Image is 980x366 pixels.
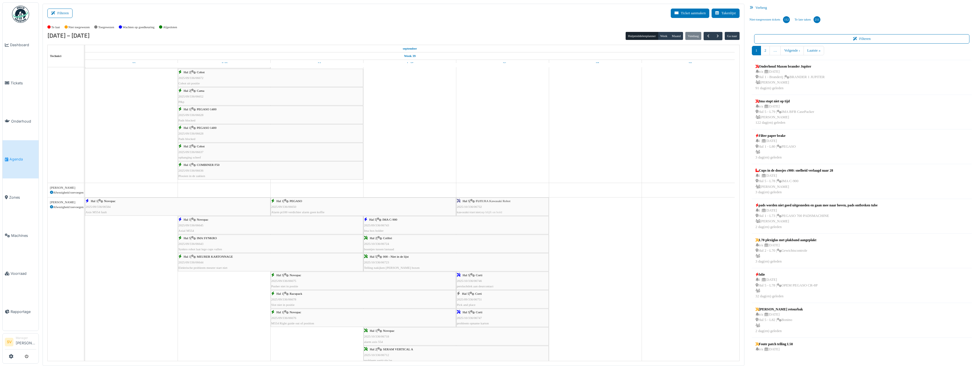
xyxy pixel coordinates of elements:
span: P&p [178,100,184,103]
nav: pager [752,46,972,60]
div: | [364,235,548,252]
button: Filteren [754,34,970,44]
div: | [86,198,270,215]
span: Plooien in de zakken [178,174,205,178]
div: 211 [814,16,820,23]
span: Zones [9,195,36,200]
div: n/a | [DATE] Hal 2 - L70 | Gewichtscontrole 3 dag(en) geleden [756,243,816,265]
a: 26 september 2025 [498,60,507,67]
span: Dashboard [10,42,36,48]
a: Zones [3,178,39,217]
span: Novopac [104,199,115,203]
span: Corti [475,292,482,295]
span: M554 Right guide out of position [271,322,314,325]
span: SERAM VERTICAL A [383,347,413,351]
span: Tickets [11,80,36,86]
button: Vandaag [685,32,701,40]
div: Cups in de doosjes c900: snelheid verlaagd naar 28 [756,168,833,173]
div: | [271,273,455,289]
div: | [364,347,548,363]
a: folie 1 |[DATE] Hal 5 - L78 |OPEM PEGASO CR-8P 32 dag(en) geleden [754,271,819,300]
a: 23 september 2025 [220,60,229,67]
span: Hal 5 [369,218,376,221]
span: 2025/10/336/06746 [457,279,482,282]
span: Hal 1 [276,199,284,203]
div: | [271,291,455,308]
span: Cobot [197,145,204,148]
button: Vorige [704,32,713,40]
span: Novopac [290,273,301,277]
span: 2025/09/336/06650 [271,205,296,208]
div: Verberg [747,4,977,12]
span: persluchtlek aan deurcontact [457,284,493,288]
span: Novopac [383,329,394,332]
div: n/a | [DATE] Hal 5 - L79 | IMA BFB CasePacker [PERSON_NAME] 122 dag(en) geleden [756,104,814,126]
div: Afwezigheid toevoegen [50,190,82,195]
div: Afwezigheid toevoegen [50,205,82,210]
span: 2025/09/336/06636 [178,169,204,172]
span: 2025/09/336/06637 [178,150,204,154]
span: Hal 1 [184,218,191,221]
span: Pick and place [457,303,475,306]
span: Axis M554 fault [86,210,107,214]
span: Hal 5 [463,273,470,277]
a: 1 [752,46,761,55]
span: Technici [50,54,61,58]
div: | [457,310,548,326]
span: 000 - Niet in de lijst [383,255,409,258]
div: [PERSON_NAME] retourbak [756,307,803,312]
a: 28 september 2025 [683,60,693,67]
div: | [178,125,363,142]
span: Elektrische probleem meurer start niet [178,266,227,269]
button: Hulpmiddelenplanner [626,32,658,40]
a: SV Manager[PERSON_NAME] [5,336,36,349]
span: Pusher niet in positie [271,284,298,288]
div: | [271,198,455,215]
div: Manager [16,336,36,340]
div: | [457,291,548,308]
a: Agenda [3,140,39,178]
div: 1 | [DATE] Hal 5 - L78 | IMA C-900 [PERSON_NAME] 3 dag(en) geleden [756,173,833,195]
span: 2025/10/336/06723 [364,261,389,264]
span: ophanging scheef [178,156,201,159]
span: Hal 5 [370,255,377,258]
label: Wachten op goedkeuring [123,25,155,30]
div: | [178,144,363,160]
span: 2025/10/336/06718 [364,335,389,338]
a: Ima stopt niet op tijd n/a |[DATE] Hal 5 - L79 |IMA BFB CasePacker [PERSON_NAME]122 dag(en) geleden [754,97,816,127]
span: PEGASO [290,199,302,203]
a: Takenlijst [712,9,739,18]
div: 112 [783,16,790,23]
span: Hal 2 [370,236,377,240]
a: Voorraad [3,255,39,293]
a: Te late taken [792,12,823,27]
div: | [178,70,363,86]
span: Hal 1 [184,163,191,166]
a: Niet-toegewezen tickets [747,12,792,27]
span: Cobot [197,70,204,74]
span: Rapportage [11,309,36,314]
span: 2025/09/336/06584 [86,205,111,208]
div: pads worden niet goed uitgesneden en gaan mee naar boven, pads ontbreken tube [756,203,878,208]
span: 2025/10/336/06747 [457,316,482,320]
button: Ga naar [725,32,740,40]
a: Laatste » [804,46,824,55]
span: Agenda [9,156,36,162]
div: | [178,254,363,271]
button: Week [658,32,670,40]
span: Hal 1 [184,255,191,258]
span: 2025/09/336/06743 [364,223,389,227]
a: Rapportage [3,293,39,331]
span: 2025/09/336/06643 [178,242,204,245]
span: COMBINER F50 [197,163,219,166]
a: 27 september 2025 [591,60,601,67]
span: Corti [476,273,482,277]
div: | [178,88,363,105]
div: 1 | [DATE] Hal 1 - L80 | PEGASO 3 dag(en) geleden [756,138,796,160]
span: Hal 1 [184,107,191,111]
span: Racupack [290,292,302,295]
button: Filteren [47,9,73,18]
div: [PERSON_NAME] [50,200,82,205]
a: 22 september 2025 [401,45,418,52]
span: Novopac [197,218,208,221]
